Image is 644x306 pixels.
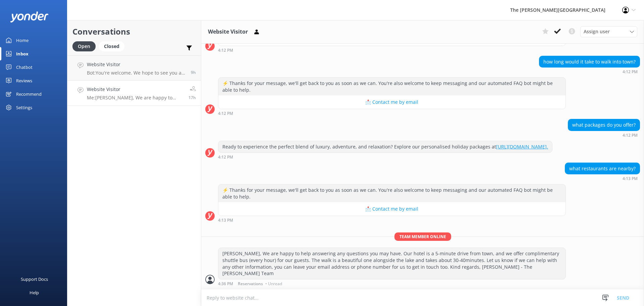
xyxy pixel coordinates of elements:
[87,86,183,93] h4: Website Visitor
[265,282,282,286] span: • Unread
[218,202,566,216] button: 📩 Contact me by email
[218,111,566,116] div: Oct 09 2025 04:12pm (UTC +13:00) Pacific/Auckland
[565,176,640,181] div: Oct 09 2025 04:13pm (UTC +13:00) Pacific/Auckland
[67,81,201,106] a: Website VisitorMe:[PERSON_NAME], We are happy to help answering any questions you may have. Our h...
[218,155,552,159] div: Oct 09 2025 04:12pm (UTC +13:00) Pacific/Auckland
[191,70,196,75] span: Oct 10 2025 12:15am (UTC +13:00) Pacific/Auckland
[623,70,638,74] strong: 4:12 PM
[16,34,29,47] div: Home
[565,163,640,174] div: what restaurants are nearby?
[394,232,451,241] span: Team member online
[623,177,638,181] strong: 4:13 PM
[72,42,99,50] a: Open
[16,60,33,74] div: Chatbot
[87,70,186,76] p: Bot: You're welcome. We hope to see you at The [PERSON_NAME][GEOGRAPHIC_DATA] soon!
[238,282,263,286] span: Reservations
[580,26,637,37] div: Assign User
[568,133,640,137] div: Oct 09 2025 04:12pm (UTC +13:00) Pacific/Auckland
[539,69,640,74] div: Oct 09 2025 04:12pm (UTC +13:00) Pacific/Auckland
[99,42,128,50] a: Closed
[218,218,233,222] strong: 4:13 PM
[218,184,566,202] div: ⚡ Thanks for your message, we'll get back to you as soon as we can. You're also welcome to keep m...
[21,272,48,286] div: Support Docs
[218,218,566,222] div: Oct 09 2025 04:13pm (UTC +13:00) Pacific/Auckland
[568,119,640,131] div: what packages do you offer?
[218,78,566,95] div: ⚡ Thanks for your message, we'll get back to you as soon as we can. You're also welcome to keep m...
[72,25,196,38] h2: Conversations
[218,95,566,109] button: 📩 Contact me by email
[16,47,29,60] div: Inbox
[218,112,233,116] strong: 4:12 PM
[539,56,640,68] div: how long would it take to walk into town?
[218,282,233,286] strong: 4:36 PM
[189,95,196,100] span: Oct 09 2025 04:36pm (UTC +13:00) Pacific/Auckland
[72,41,96,51] div: Open
[208,28,248,36] h3: Website Visitor
[623,133,638,137] strong: 4:12 PM
[30,286,39,299] div: Help
[584,28,610,35] span: Assign user
[10,11,49,23] img: yonder-white-logo.png
[87,61,186,68] h4: Website Visitor
[218,155,233,159] strong: 4:12 PM
[218,48,233,52] strong: 4:12 PM
[16,74,32,87] div: Reviews
[67,55,201,81] a: Website VisitorBot:You're welcome. We hope to see you at The [PERSON_NAME][GEOGRAPHIC_DATA] soon!9h
[99,41,124,51] div: Closed
[16,87,42,101] div: Recommend
[218,281,566,286] div: Oct 09 2025 04:36pm (UTC +13:00) Pacific/Auckland
[496,143,548,150] a: [URL][DOMAIN_NAME].
[87,95,183,101] p: Me: [PERSON_NAME], We are happy to help answering any questions you may have. Our hotel is a 5-mi...
[218,141,552,152] div: Ready to experience the perfect blend of luxury, adventure, and relaxation? Explore our personali...
[16,101,32,114] div: Settings
[218,48,566,52] div: Oct 09 2025 04:12pm (UTC +13:00) Pacific/Auckland
[218,248,566,279] div: [PERSON_NAME], We are happy to help answering any questions you may have. Our hotel is a 5-minute...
